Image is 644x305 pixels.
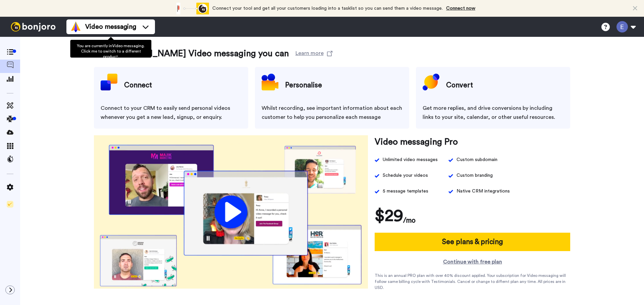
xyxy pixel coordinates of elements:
h4: /mo [403,215,416,226]
div: Get more replies, and drive conversions by including links to your site, calendar, or other usefu... [423,104,563,122]
img: Checklist.svg [7,201,13,208]
h1: $29 [375,206,403,226]
span: 5 message templates [383,187,428,196]
h4: See plans & pricing [442,236,503,247]
h4: Connect [124,77,152,94]
span: Native CRM integrations [457,187,510,196]
span: Custom branding [457,171,493,180]
h4: Convert [446,77,473,94]
a: Connect now [446,6,475,11]
img: bj-logo-header-white.svg [8,22,58,31]
div: animation [172,3,209,14]
div: Custom subdomain [457,155,497,164]
div: Learn more [296,49,324,56]
h3: With [PERSON_NAME] Video messaging you can [94,47,289,60]
h3: Video messaging Pro [375,135,458,149]
a: Learn more [296,47,332,60]
h4: Personalise [285,77,322,94]
div: This is an annual PRO plan with over 40% discount applied. Your subscription for Video messaging ... [375,273,571,291]
span: Connect your tool and get all your customers loading into a tasklist so you can send them a video... [212,6,443,11]
div: Connect to your CRM to easily send personal videos whenever you get a new lead, signup, or enquiry. [101,104,241,122]
a: Continue with free plan [375,258,571,266]
img: vm-color.svg [70,21,81,32]
div: Whilst recording, see important information about each customer to help you personalize each message [262,104,402,122]
div: Unlimited video messages [383,155,438,164]
span: Video messaging [85,22,136,31]
span: You are currently in Video messaging . Click me to switch to a different product. [77,44,145,59]
span: Schedule your videos [383,171,428,180]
